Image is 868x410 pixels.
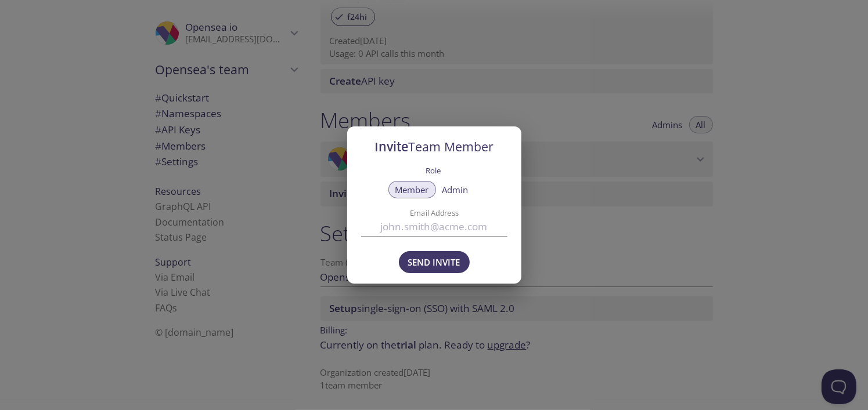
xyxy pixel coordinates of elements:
span: Send Invite [408,255,460,270]
button: Admin [435,181,476,198]
label: Email Address [379,209,489,216]
button: Send Invite [399,251,470,273]
label: Role [426,162,441,177]
input: john.smith@acme.com [361,217,507,237]
button: Member [388,181,436,198]
span: Invite [374,138,494,155]
span: Team Member [408,138,494,155]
